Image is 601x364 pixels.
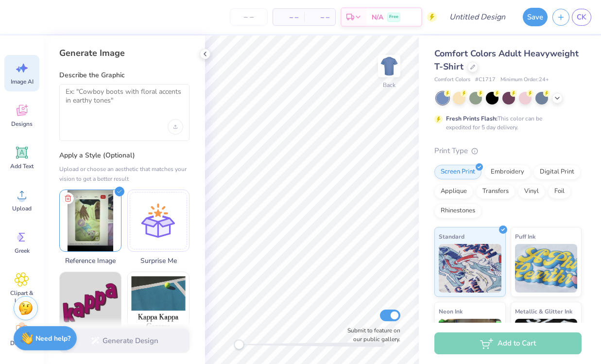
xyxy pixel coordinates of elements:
[6,289,38,305] span: Clipart & logos
[548,184,571,199] div: Foil
[434,48,579,72] span: Comfort Colors Adult Heavyweight T-Shirt
[500,76,549,84] span: Minimum Order: 24 +
[515,244,578,293] img: Puff Ink
[12,205,32,212] span: Upload
[234,340,244,349] div: Accessibility label
[59,256,121,266] span: Reference Image
[383,81,395,89] div: Back
[59,47,189,59] div: Generate Image
[434,145,582,156] div: Print Type
[475,76,496,84] span: # C1717
[434,204,481,218] div: Rhinestones
[533,165,581,179] div: Digital Print
[515,306,572,316] span: Metallic & Glitter Ink
[476,184,515,199] div: Transfers
[434,76,470,84] span: Comfort Colors
[518,184,545,199] div: Vinyl
[572,9,591,26] a: CK
[484,165,531,179] div: Embroidery
[59,151,189,160] label: Apply a Style (Optional)
[446,114,566,132] div: This color can be expedited for 5 day delivery.
[379,56,399,76] img: Back
[439,306,463,316] span: Neon Ink
[439,244,501,293] img: Standard
[10,339,34,347] span: Decorate
[10,162,34,170] span: Add Text
[439,231,464,242] span: Standard
[15,247,30,255] span: Greek
[128,272,189,333] img: Photorealistic
[446,115,498,122] strong: Fresh Prints Flash:
[11,120,33,128] span: Designs
[59,164,189,184] div: Upload or choose an aesthetic that matches your vision to get a better result
[310,12,329,22] span: – –
[577,12,586,23] span: CK
[523,8,548,26] button: Save
[389,14,398,20] span: Free
[230,8,268,26] input: – –
[442,7,513,27] input: Untitled Design
[60,272,121,333] img: Text-Based
[168,119,183,135] div: Upload image
[515,231,535,242] span: Puff Ink
[127,256,189,266] span: Surprise Me
[279,12,298,22] span: – –
[434,165,481,179] div: Screen Print
[434,184,473,199] div: Applique
[59,70,189,80] label: Describe the Graphic
[60,190,121,251] img: Upload reference
[11,78,34,86] span: Image AI
[372,12,383,22] span: N/A
[342,326,400,344] label: Submit to feature on our public gallery.
[35,334,70,343] strong: Need help?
